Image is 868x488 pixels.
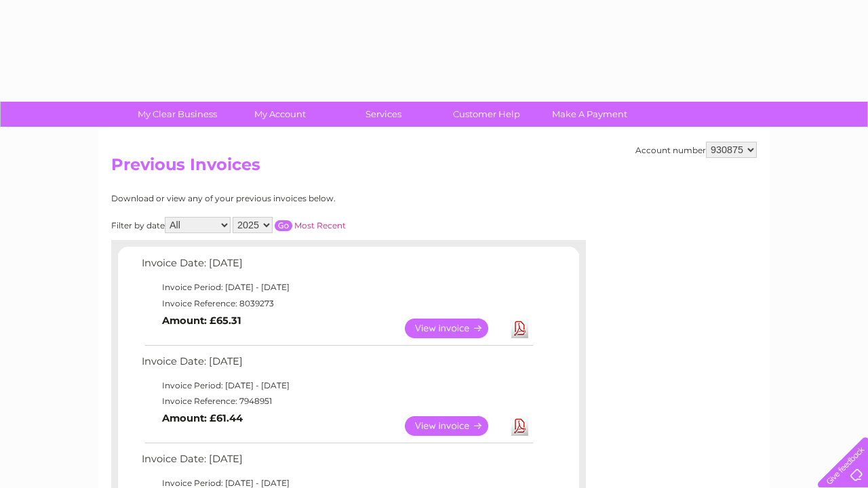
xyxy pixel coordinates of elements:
a: My Clear Business [121,102,233,127]
a: Most Recent [294,220,346,230]
td: Invoice Reference: 8039273 [138,296,535,312]
div: Account number [635,142,757,158]
div: Download or view any of your previous invoices below. [111,194,467,203]
a: My Account [224,102,336,127]
td: Invoice Date: [DATE] [138,352,535,378]
td: Invoice Date: [DATE] [138,254,535,279]
td: Invoice Date: [DATE] [138,450,535,475]
div: Filter by date [111,217,467,233]
td: Invoice Reference: 7948951 [138,393,535,409]
b: Amount: £65.31 [162,314,241,327]
h2: Previous Invoices [111,155,757,181]
a: View [405,319,505,338]
td: Invoice Period: [DATE] - [DATE] [138,279,535,296]
b: Amount: £61.44 [162,412,243,424]
a: Customer Help [431,102,542,127]
a: Services [328,102,439,127]
a: Download [511,416,528,436]
td: Invoice Period: [DATE] - [DATE] [138,378,535,394]
a: Download [511,319,528,338]
a: View [405,416,505,436]
a: Make A Payment [534,102,646,127]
